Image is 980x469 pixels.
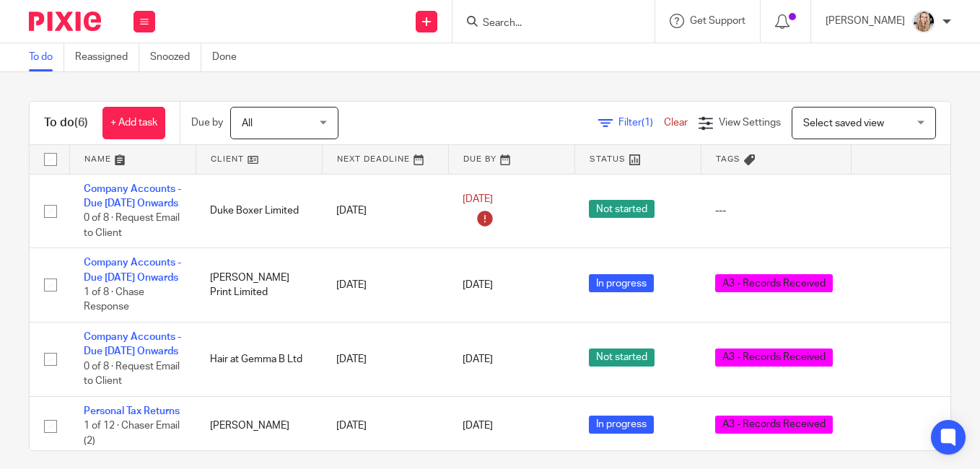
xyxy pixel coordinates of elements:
span: In progress [589,416,654,434]
td: [PERSON_NAME] Print Limited [196,248,322,323]
span: 1 of 12 · Chaser Email (2) [84,421,180,446]
span: Filter [618,118,664,128]
span: [DATE] [463,354,493,364]
p: Due by [191,115,223,130]
input: Search [481,17,611,30]
span: View Settings [719,118,781,128]
img: Pixie [29,12,101,31]
a: + Add task [102,107,165,139]
span: A3 - Records Received [715,416,833,434]
img: headshoot%202.jpg [912,10,935,33]
span: 0 of 8 · Request Email to Client [84,361,180,387]
span: A3 - Records Received [715,274,833,292]
span: Get Support [690,16,745,26]
td: Hair at Gemma B Ltd [196,323,322,397]
span: A3 - Records Received [715,349,833,367]
a: Snoozed [150,43,201,71]
a: Company Accounts - Due [DATE] Onwards [84,332,181,356]
td: [DATE] [322,248,448,323]
span: Tags [716,155,740,163]
span: [DATE] [463,194,493,204]
span: Not started [589,200,655,218]
span: 1 of 8 · Chase Response [84,287,144,312]
span: All [242,118,253,128]
a: Done [212,43,248,71]
h1: To do [44,115,88,131]
span: In progress [589,274,654,292]
a: To do [29,43,64,71]
span: Not started [589,349,655,367]
a: Personal Tax Returns [84,406,180,416]
td: [DATE] [322,396,448,455]
span: [DATE] [463,421,493,431]
span: [DATE] [463,280,493,290]
td: [DATE] [322,323,448,397]
span: Select saved view [803,118,884,128]
a: Reassigned [75,43,139,71]
div: --- [715,203,836,218]
span: (1) [642,118,653,128]
p: [PERSON_NAME] [826,14,905,28]
td: Duke Boxer Limited [196,174,322,248]
td: [PERSON_NAME] [196,396,322,455]
a: Company Accounts - Due [DATE] Onwards [84,184,181,209]
td: [DATE] [322,174,448,248]
span: (6) [74,117,88,128]
a: Company Accounts - Due [DATE] Onwards [84,258,181,282]
span: 0 of 8 · Request Email to Client [84,213,180,238]
a: Clear [664,118,688,128]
